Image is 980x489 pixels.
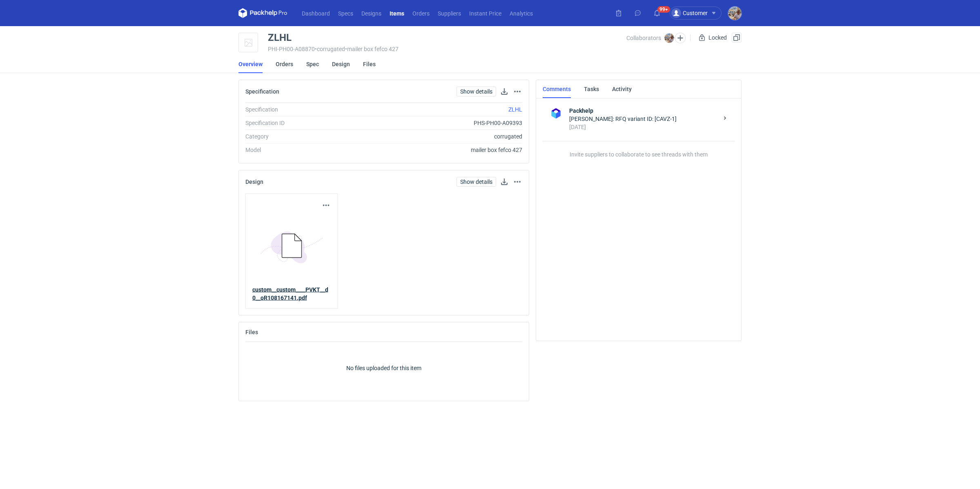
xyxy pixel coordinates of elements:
[569,107,718,115] strong: Packhelp
[543,80,571,98] a: Comments
[569,123,718,131] div: [DATE]
[332,55,350,73] a: Design
[321,201,331,210] button: Actions
[512,177,522,187] button: Actions
[245,179,263,185] h2: Design
[346,364,421,372] p: No files uploaded for this item
[408,8,434,18] a: Orders
[671,8,708,18] div: Customer
[252,286,328,301] strong: custom__custom____PVKT__d0__oR108167141.pdf
[245,119,356,127] div: Specification ID
[298,8,334,18] a: Dashboard
[506,8,537,18] a: Analytics
[238,8,287,18] svg: Packhelp Pro
[512,87,522,96] button: Actions
[465,8,506,18] a: Instant Price
[245,105,356,114] div: Specification
[356,146,522,154] div: mailer box fefco 427
[306,55,319,73] a: Spec
[457,87,496,96] a: Show details
[543,141,735,158] p: Invite suppliers to collaborate to see threads with them
[276,55,293,73] a: Orders
[245,146,356,154] div: Model
[732,33,742,42] button: Duplicate Item
[245,132,356,141] div: Category
[457,177,496,187] a: Show details
[334,8,357,18] a: Specs
[268,33,292,42] div: ZLHL
[664,33,674,43] img: Michał Palasek
[508,106,522,113] a: ZLHL
[238,55,263,73] a: Overview
[268,46,626,52] div: PHI-PH00-A08870
[356,132,522,141] div: corrugated
[612,80,632,98] a: Activity
[434,8,465,18] a: Suppliers
[569,115,718,123] div: [PERSON_NAME]: RFQ variant ID: [CAVZ-1]
[549,107,563,120] img: Packhelp
[315,46,345,52] span: • corrugated
[728,7,742,20] img: Michał Palasek
[363,55,376,73] a: Files
[650,7,664,20] button: 99+
[499,87,509,96] button: Download specification
[356,119,522,127] div: PHS-PH00-A09393
[697,33,728,42] div: Locked
[584,80,599,98] a: Tasks
[345,46,399,52] span: • mailer box fefco 427
[245,88,279,95] h2: Specification
[385,8,408,18] a: Items
[675,33,686,43] button: Edit collaborators
[626,35,661,41] span: Collaborators
[499,177,509,187] a: Download design
[357,8,385,18] a: Designs
[670,7,728,20] button: Customer
[252,286,331,302] a: custom__custom____PVKT__d0__oR108167141.pdf
[245,329,258,335] h2: Files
